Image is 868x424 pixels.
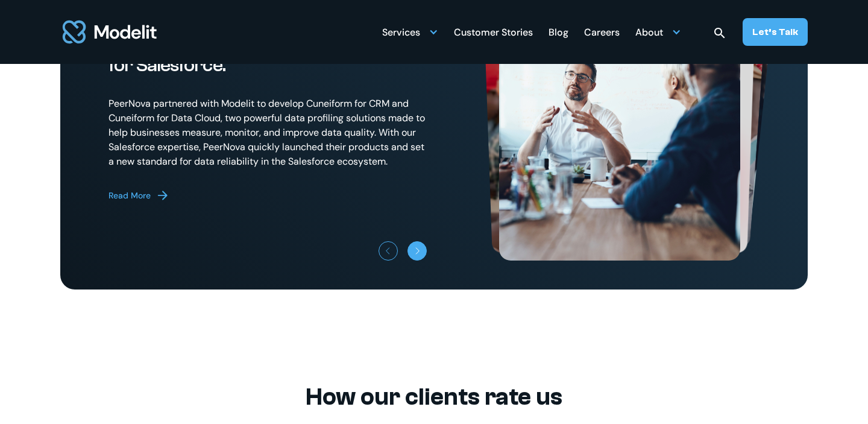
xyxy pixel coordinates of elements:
a: Let’s Talk [743,18,808,46]
div: Customer Stories [454,22,533,45]
div: About [635,22,663,45]
a: home [60,13,159,51]
a: Careers [584,20,620,43]
div: About [635,20,681,43]
div: Let’s Talk [752,25,798,39]
div: Careers [584,22,620,45]
a: Blog [549,20,568,43]
div: Services [382,22,420,45]
h2: How our clients rate us [60,382,808,411]
a: Customer Stories [454,20,533,43]
div: Services [382,20,438,43]
p: PeerNova partnered with Modelit to develop Cuneiform for CRM and Cuneiform for Data Cloud, two po... [108,97,427,169]
a: Previous slide [379,241,398,261]
img: arrow forward [156,188,170,203]
a: Next slide [407,241,427,261]
div: Read More [108,189,151,202]
img: modelit logo [60,13,159,51]
div: Blog [549,22,568,45]
a: Read More [108,188,170,203]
